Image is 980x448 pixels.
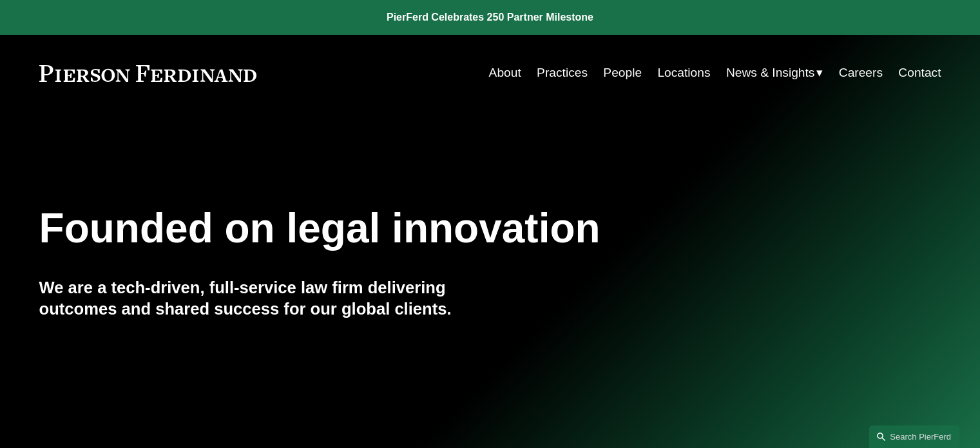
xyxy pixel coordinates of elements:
a: Careers [839,61,883,85]
span: News & Insights [726,62,815,84]
a: Practices [537,61,588,85]
a: Search this site [869,425,959,448]
h1: Founded on legal innovation [39,205,791,252]
a: People [603,61,642,85]
h4: We are a tech-driven, full-service law firm delivering outcomes and shared success for our global... [39,277,490,319]
a: About [489,61,521,85]
a: Contact [898,61,941,85]
a: folder dropdown [726,61,823,85]
a: Locations [657,61,710,85]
